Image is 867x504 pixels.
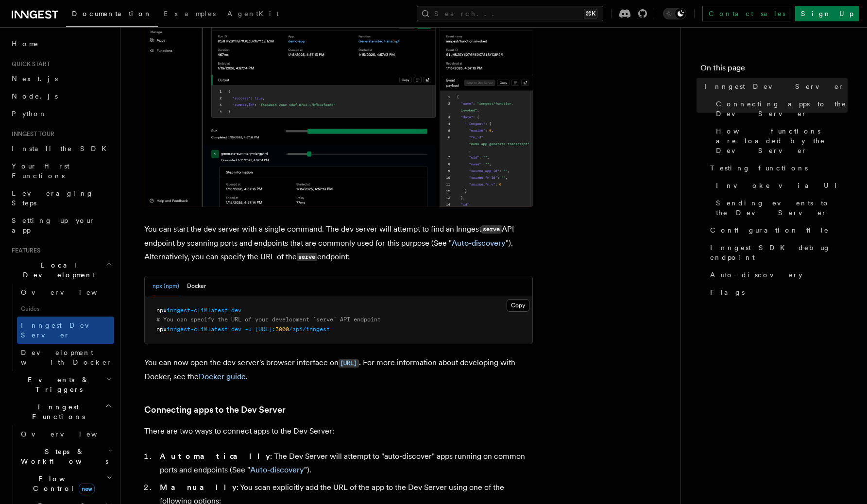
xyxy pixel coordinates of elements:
span: [URL]: [255,326,275,333]
span: # You can specify the URL of your development `serve` API endpoint [156,316,381,323]
span: Testing functions [710,163,808,173]
button: Flow Controlnew [17,470,114,497]
span: Events & Triggers [8,375,106,394]
span: -u [245,326,252,333]
span: Auto-discovery [710,270,802,280]
span: Local Development [8,260,106,280]
a: Setting up your app [8,212,114,239]
span: Inngest Dev Server [21,321,104,339]
a: Sending events to the Dev Server [712,194,848,221]
span: Sending events to the Dev Server [716,198,848,218]
a: Overview [17,284,114,301]
span: Steps & Workflows [17,447,108,466]
span: Flags [710,287,745,297]
span: Home [12,39,39,49]
a: Examples [158,3,221,26]
p: You can start the dev server with a single command. The dev server will attempt to find an Innges... [144,222,533,264]
div: Local Development [8,284,114,371]
button: Toggle dark mode [663,8,686,19]
span: /api/inngest [289,326,330,333]
a: Sign Up [795,6,859,21]
span: Quick start [8,60,50,68]
span: npx [156,326,167,333]
span: Overview [21,288,121,296]
kbd: ⌘K [584,9,597,18]
span: Inngest SDK debug endpoint [710,243,848,262]
a: Contact sales [702,6,791,21]
code: serve [297,253,317,261]
span: inngest-cli@latest [167,326,228,333]
a: Overview [17,425,114,443]
a: Leveraging Steps [8,185,114,212]
span: dev [231,307,241,314]
strong: Manually [160,483,237,492]
button: Local Development [8,256,114,284]
span: How functions are loaded by the Dev Server [716,126,848,155]
span: Examples [164,10,216,17]
span: Inngest Functions [8,402,105,421]
a: How functions are loaded by the Dev Server [712,122,848,159]
button: Inngest Functions [8,398,114,425]
span: Invoke via UI [716,181,845,190]
span: Documentation [72,10,152,17]
span: Features [8,247,40,254]
span: Your first Functions [12,162,69,180]
button: Events & Triggers [8,371,114,398]
span: inngest-cli@latest [167,307,228,314]
a: Auto-discovery [250,465,304,474]
p: There are two ways to connect apps to the Dev Server: [144,424,533,438]
a: Connecting apps to the Dev Server [144,403,286,417]
span: Node.js [12,92,58,100]
a: Auto-discovery [706,266,848,284]
a: Your first Functions [8,157,114,185]
a: Inngest Dev Server [700,78,848,95]
a: [URL] [339,358,359,367]
a: Development with Docker [17,344,114,371]
a: Inngest Dev Server [17,317,114,344]
button: Copy [507,299,529,312]
button: Docker [187,276,206,296]
a: Docker guide [199,372,246,381]
button: Steps & Workflows [17,443,114,470]
span: Guides [17,301,114,317]
button: Search...⌘K [417,6,603,21]
span: Next.js [12,75,58,83]
a: Home [8,35,114,52]
a: Connecting apps to the Dev Server [712,95,848,122]
span: Python [12,110,47,118]
strong: Automatically [160,452,270,461]
span: new [79,484,95,494]
code: [URL] [339,359,359,368]
a: Next.js [8,70,114,87]
span: Setting up your app [12,217,95,234]
span: npx [156,307,167,314]
span: Inngest tour [8,130,54,138]
a: Testing functions [706,159,848,177]
a: Documentation [66,3,158,27]
a: Auto-discovery [452,238,506,248]
span: dev [231,326,241,333]
span: Install the SDK [12,145,112,152]
span: Inngest Dev Server [704,82,844,91]
span: Connecting apps to the Dev Server [716,99,848,118]
span: Development with Docker [21,349,112,366]
span: AgentKit [227,10,279,17]
a: Python [8,105,114,122]
a: Inngest SDK debug endpoint [706,239,848,266]
a: AgentKit [221,3,285,26]
a: Invoke via UI [712,177,848,194]
a: Node.js [8,87,114,105]
span: 3000 [275,326,289,333]
a: Flags [706,284,848,301]
button: npx (npm) [153,276,179,296]
span: Leveraging Steps [12,189,94,207]
span: Flow Control [17,474,107,493]
a: Configuration file [706,221,848,239]
a: Install the SDK [8,140,114,157]
h4: On this page [700,62,848,78]
code: serve [481,225,502,234]
li: : The Dev Server will attempt to "auto-discover" apps running on common ports and endpoints (See ... [157,450,533,477]
span: Overview [21,430,121,438]
span: Configuration file [710,225,829,235]
p: You can now open the dev server's browser interface on . For more information about developing wi... [144,356,533,384]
